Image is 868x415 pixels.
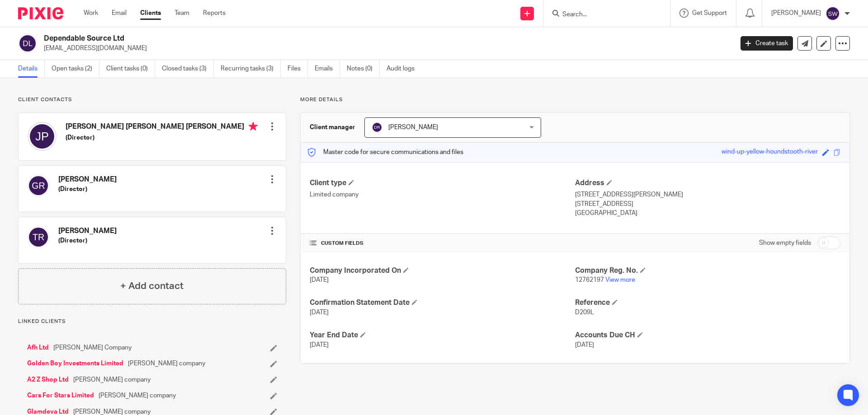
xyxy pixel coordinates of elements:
a: Email [112,9,127,18]
p: Linked clients [18,318,286,325]
img: svg%3E [28,175,49,196]
a: Clients [140,9,161,18]
h5: (Director) [58,236,117,245]
h4: [PERSON_NAME] [58,175,117,184]
h4: Confirmation Statement Date [310,298,575,308]
a: Notes (0) [347,60,380,78]
a: Emails [315,60,340,78]
span: Get Support [692,10,727,16]
a: View more [605,277,635,283]
label: Show empty fields [759,238,811,247]
a: Open tasks (2) [52,60,99,78]
span: [DATE] [310,342,329,348]
input: Search [561,11,643,19]
h3: Client manager [310,123,355,132]
h5: (Director) [66,133,258,142]
a: Cars For Stars Limited [27,391,94,400]
p: [STREET_ADDRESS] [575,200,840,209]
h4: Reference [575,298,840,308]
a: Details [18,60,45,78]
h4: [PERSON_NAME] [PERSON_NAME] [PERSON_NAME] [66,122,258,133]
span: [PERSON_NAME] company [99,391,176,400]
i: Primary [249,122,258,131]
p: [EMAIL_ADDRESS][DOMAIN_NAME] [44,44,727,53]
h4: CUSTOM FIELDS [310,240,575,247]
p: [STREET_ADDRESS][PERSON_NAME] [575,190,840,199]
a: Afh Ltd [27,343,49,352]
a: Closed tasks (3) [162,60,214,78]
p: [GEOGRAPHIC_DATA] [575,209,840,218]
img: svg%3E [826,6,840,21]
h4: Company Reg. No. [575,266,840,275]
h5: (Director) [58,185,117,194]
span: 12762197 [575,277,604,283]
p: Master code for secure communications and files [307,148,463,157]
p: Client contacts [18,96,286,103]
div: wind-up-yellow-houndstooth-river [722,147,818,158]
a: A2 Z Shop Ltd [27,375,69,384]
a: Audit logs [387,60,421,78]
a: Work [84,9,98,18]
h4: Company Incorporated On [310,266,575,275]
span: [PERSON_NAME] [388,124,438,131]
img: svg%3E [18,34,37,53]
a: Team [175,9,189,18]
span: [DATE] [310,277,329,283]
h2: Dependable Source Ltd [44,34,590,43]
span: [PERSON_NAME] company [128,359,205,368]
a: Recurring tasks (3) [221,60,281,78]
span: D209L [575,309,594,316]
p: [PERSON_NAME] [771,9,821,18]
a: Client tasks (0) [106,60,155,78]
h4: Accounts Due CH [575,331,840,340]
h4: + Add contact [120,279,184,293]
h4: Address [575,178,840,188]
a: Files [288,60,308,78]
h4: Year End Date [310,331,575,340]
span: [DATE] [310,309,329,316]
h4: Client type [310,178,575,188]
p: More details [300,96,850,103]
a: Golden Boy Investments Limited [27,359,123,368]
span: [DATE] [575,342,594,348]
img: svg%3E [28,122,57,151]
p: Limited company [310,190,575,199]
a: Create task [741,36,793,51]
img: svg%3E [28,226,49,248]
h4: [PERSON_NAME] [58,226,117,236]
span: [PERSON_NAME] company [73,375,151,384]
img: Pixie [18,7,63,19]
img: svg%3E [372,122,382,133]
span: [PERSON_NAME] Company [53,343,132,352]
a: Reports [203,9,226,18]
